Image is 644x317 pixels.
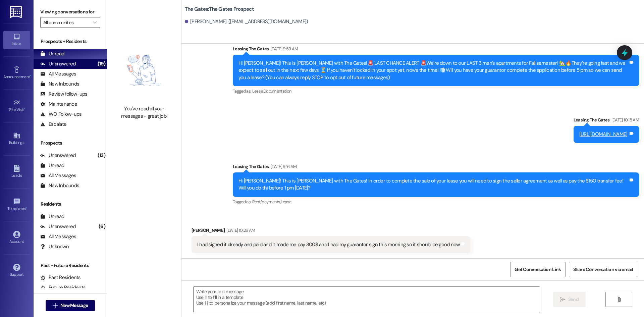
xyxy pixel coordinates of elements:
[3,31,30,49] a: Inbox
[252,88,263,94] span: Lease ,
[40,60,76,67] div: Unanswered
[96,59,107,69] div: (19)
[40,81,79,88] div: New Inbounds
[40,162,64,169] div: Unread
[3,97,30,115] a: Site Visit •
[510,262,565,277] button: Get Conversation Link
[34,140,107,147] div: Prospects
[40,7,100,17] label: Viewing conversations for
[3,229,30,247] a: Account
[40,111,82,118] div: WO Follow-ups
[568,296,579,303] span: Send
[40,284,86,291] div: Future Residents
[10,6,23,18] img: ResiDesk Logo
[115,105,174,120] div: You've read all your messages - great job!
[185,18,308,25] div: [PERSON_NAME]. ([EMAIL_ADDRESS][DOMAIN_NAME])
[97,221,107,232] div: (6)
[60,302,88,309] span: New Message
[40,233,76,240] div: All Messages
[43,17,90,28] input: All communities
[40,223,76,230] div: Unanswered
[40,50,64,57] div: Unread
[560,297,565,302] i: 
[30,73,31,78] span: •
[233,45,639,55] div: Leasing The Gates
[3,130,30,148] a: Buildings
[40,172,76,179] div: All Messages
[40,152,76,159] div: Unanswered
[40,101,77,108] div: Maintenance
[40,70,76,77] div: All Messages
[34,201,107,208] div: Residents
[269,45,298,52] div: [DATE] 9:59 AM
[40,121,66,128] div: Escalate
[53,303,58,308] i: 
[96,150,107,161] div: (13)
[553,292,586,307] button: Send
[616,297,622,302] i: 
[46,300,95,311] button: New Message
[3,163,30,181] a: Leads
[573,266,633,273] span: Share Conversation via email
[225,227,255,234] div: [DATE] 10:26 AM
[610,116,639,123] div: [DATE] 10:15 AM
[238,60,628,81] div: Hi [PERSON_NAME]! This is [PERSON_NAME] with The Gates!🚨 LAST CHANCE ALERT 🚨We’re down to our LAS...
[40,274,81,281] div: Past Residents
[269,163,297,170] div: [DATE] 9:16 AM
[238,177,628,192] div: Hi [PERSON_NAME]! This is [PERSON_NAME] with The Gates! In order to complete the sale of your lea...
[233,197,639,207] div: Tagged as:
[579,131,628,138] a: [URL][DOMAIN_NAME]
[93,20,97,25] i: 
[233,86,639,96] div: Tagged as:
[515,266,561,273] span: Get Conversation Link
[569,262,637,277] button: Share Conversation via email
[3,196,30,214] a: Templates •
[34,38,107,45] div: Prospects + Residents
[233,163,639,172] div: Leasing The Gates
[115,39,174,102] img: empty-state
[34,262,107,269] div: Past + Future Residents
[197,241,460,248] div: I had signed it already and paid and it made me pay 300$ and I had my guarantor sign this morning...
[40,182,79,189] div: New Inbounds
[185,6,254,13] b: The Gates: The Gates Prospect
[281,199,291,205] span: Lease
[263,88,291,94] span: Documentation
[40,213,64,220] div: Unread
[3,262,30,280] a: Support
[24,106,25,111] span: •
[574,116,639,126] div: Leasing The Gates
[192,227,471,236] div: [PERSON_NAME]
[26,205,27,210] span: •
[40,243,69,250] div: Unknown
[252,199,281,205] span: Rent/payments ,
[40,91,87,98] div: Review follow-ups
